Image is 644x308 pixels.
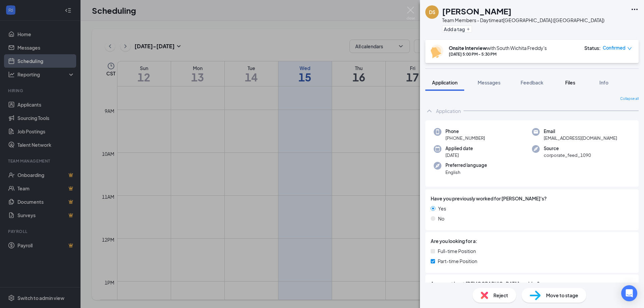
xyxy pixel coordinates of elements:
[478,79,500,85] span: Messages
[603,45,626,51] span: Confirmed
[449,45,547,51] div: with South Wichita Freddy's
[544,152,591,159] span: corporate_feed_1090
[584,45,601,51] div: Status :
[445,135,485,141] span: [PHONE_NUMBER]
[445,162,487,169] span: Preferred language
[621,285,637,301] div: Open Intercom Messenger
[546,292,578,299] span: Move to stage
[431,237,477,245] span: Are you looking for a:
[438,205,446,212] span: Yes
[544,135,617,141] span: [EMAIL_ADDRESS][DOMAIN_NAME]
[544,128,617,135] span: Email
[445,145,473,152] span: Applied date
[438,257,477,265] span: Part-time Position
[599,79,608,85] span: Info
[438,215,444,222] span: No
[627,46,632,51] span: down
[544,145,591,152] span: Source
[442,25,472,33] button: PlusAdd a tag
[436,108,461,114] div: Application
[631,5,639,13] svg: Ellipses
[445,169,487,176] span: English
[431,195,547,202] span: Have you previously worked for [PERSON_NAME]'s?
[431,280,633,287] span: Are you at least [DEMOGRAPHIC_DATA] or older?
[425,107,433,115] svg: ChevronUp
[445,152,473,159] span: [DATE]
[429,9,435,15] div: DS
[445,128,485,135] span: Phone
[432,79,458,85] span: Application
[438,247,476,255] span: Full-time Position
[442,17,604,23] div: Team Members - Daytime at [GEOGRAPHIC_DATA] ([GEOGRAPHIC_DATA])
[493,292,508,299] span: Reject
[466,27,470,31] svg: Plus
[521,79,543,85] span: Feedback
[620,96,639,102] span: Collapse all
[449,51,547,57] div: [DATE] 5:00 PM - 5:30 PM
[565,79,575,85] span: Files
[449,45,487,51] b: Onsite Interview
[442,5,512,17] h1: [PERSON_NAME]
